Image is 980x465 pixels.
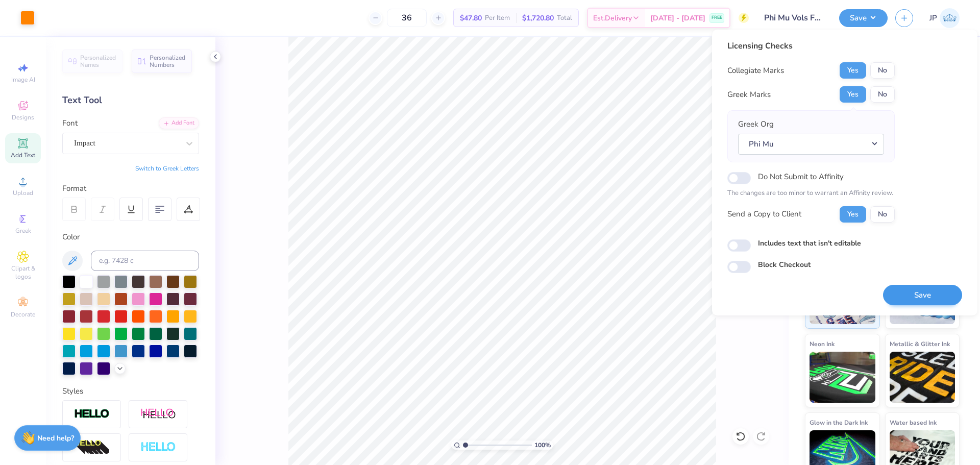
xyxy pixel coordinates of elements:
[727,65,784,77] div: Collegiate Marks
[12,113,34,121] span: Designs
[712,14,722,21] span: FREE
[890,338,950,349] span: Metallic & Glitter Ink
[135,164,199,173] button: Switch to Greek Letters
[727,208,801,220] div: Send a Copy to Client
[890,352,955,403] img: Metallic & Glitter Ink
[80,54,116,68] span: Personalized Names
[91,251,199,271] input: e.g. 7428 c
[557,13,572,23] span: Total
[62,117,78,129] label: Font
[460,13,482,23] span: $47.80
[810,417,868,428] span: Glow in the Dark Ink
[74,439,110,456] img: 3d Illusion
[839,9,888,27] button: Save
[810,352,875,403] img: Neon Ink
[74,408,110,420] img: Stroke
[756,8,831,28] input: Untitled Design
[593,13,632,23] span: Est. Delivery
[37,433,74,443] strong: Need help?
[522,13,554,23] span: $1,720.80
[62,385,199,397] div: Styles
[150,54,186,68] span: Personalized Numbers
[727,40,895,52] div: Licensing Checks
[62,183,200,194] div: Format
[870,206,895,223] button: No
[840,86,866,103] button: Yes
[140,408,176,421] img: Shadow
[940,8,960,28] img: John Paul Torres
[650,13,705,23] span: [DATE] - [DATE]
[727,188,895,199] p: The changes are too minor to warrant an Affinity review.
[738,118,774,130] label: Greek Org
[883,285,962,306] button: Save
[5,264,41,281] span: Clipart & logos
[840,206,866,223] button: Yes
[11,151,35,159] span: Add Text
[758,259,811,270] label: Block Checkout
[890,417,937,428] span: Water based Ink
[738,134,884,155] button: Phi Mu
[758,238,861,249] label: Includes text that isn't editable
[15,227,31,235] span: Greek
[758,170,844,183] label: Do Not Submit to Affinity
[62,93,199,107] div: Text Tool
[929,12,937,24] span: JP
[159,117,199,129] div: Add Font
[387,9,427,27] input: – –
[840,62,866,79] button: Yes
[62,231,199,243] div: Color
[534,440,551,450] span: 100 %
[727,89,771,101] div: Greek Marks
[810,338,835,349] span: Neon Ink
[870,86,895,103] button: No
[929,8,960,28] a: JP
[11,76,35,84] span: Image AI
[485,13,510,23] span: Per Item
[140,442,176,453] img: Negative Space
[870,62,895,79] button: No
[13,189,33,197] span: Upload
[11,310,35,319] span: Decorate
